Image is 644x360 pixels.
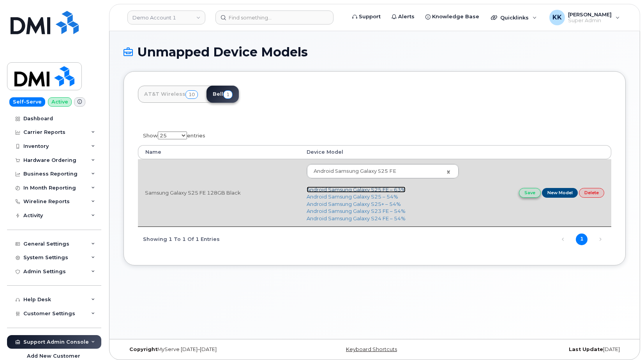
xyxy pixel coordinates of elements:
th: Device Model: activate to sort column ascending [300,145,466,159]
strong: Copyright [129,346,157,352]
a: Delete [579,188,604,198]
div: Showing 1 to 1 of 1 entries [138,232,220,245]
div: [DATE] [458,346,626,353]
a: Android Samsung Galaxy S25 FE – 63% [307,186,406,193]
span: Android Samsung Galaxy S25 FE [309,168,396,175]
a: Android Samsung Galaxy S24 FE – 54% [307,215,406,221]
strong: Last Update [569,346,603,352]
div: MyServe [DATE]–[DATE] [124,346,291,353]
a: Bell1 [206,86,239,103]
th: Name: activate to sort column ascending [138,145,300,159]
a: Android Samsung Galaxy S23 FE – 54% [307,208,406,214]
th: : activate to sort column ascending [466,145,611,159]
h1: Unmapped Device Models [124,45,626,59]
a: Android Samsung Galaxy S25+ – 54% [307,201,401,207]
a: Android Samsung Galaxy S25 – 54% [307,193,398,200]
a: Android Samsung Galaxy S25 FE [307,164,459,178]
label: Show entries [138,126,205,142]
a: AT&T Wireless10 [138,86,204,103]
a: Save [519,188,541,198]
a: Previous [557,234,569,245]
span: 1 [223,90,233,99]
select: Showentries [158,132,187,139]
a: New Model [542,188,578,198]
a: Next [595,234,606,245]
span: 10 [185,90,198,99]
a: 1 [576,234,588,245]
td: Samsung Galaxy S25 FE 128GB Black [138,159,300,227]
a: Keyboard Shortcuts [346,346,397,352]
